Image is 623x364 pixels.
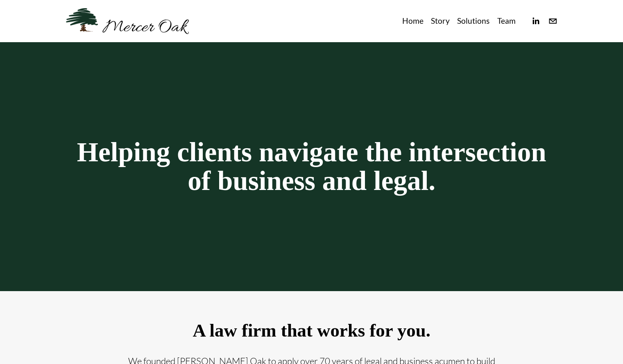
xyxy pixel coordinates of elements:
[457,14,489,28] a: Solutions
[66,138,557,196] h1: Helping clients navigate the intersection of business and legal.
[497,14,515,28] a: Team
[402,14,423,28] a: Home
[431,14,450,28] a: Story
[531,16,540,26] a: linkedin-unauth
[548,16,557,26] a: info@merceroaklaw.com
[127,321,496,341] h2: A law firm that works for you.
